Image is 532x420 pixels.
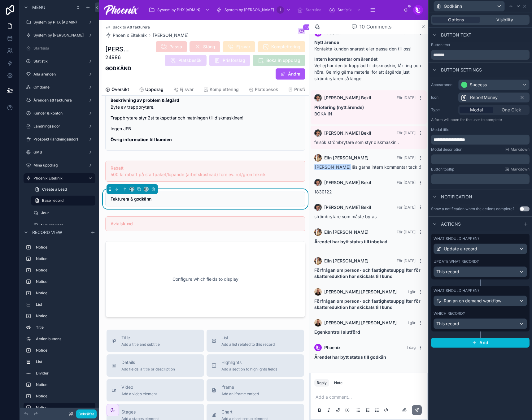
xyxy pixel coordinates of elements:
[221,342,275,347] span: Add a list related to this record
[470,94,498,101] span: ReportMoney
[324,95,371,101] span: [PERSON_NAME] Bekil
[221,392,259,396] span: Add an iframe embed
[255,86,278,93] span: Platsbesök
[24,17,95,27] a: System by PHX (ADMIN)
[434,311,465,316] label: Which record?
[36,336,93,341] label: Action buttons
[408,320,416,325] span: I går
[306,7,321,12] span: Startsida
[504,147,530,152] a: Markdown
[42,198,63,203] span: Base record
[31,220,95,230] a: Nya ärenden
[470,82,487,88] div: Success
[24,30,95,40] a: System by [PERSON_NAME]
[113,25,150,30] span: Back to Att fakturera
[360,23,391,30] span: 10 Comments
[36,394,93,399] label: Notice
[314,140,399,145] span: felsök strömbrytare som styr diskmaskin..
[324,344,341,351] span: Phoenix
[221,409,268,415] span: Chart
[173,84,194,96] a: Ej svar
[121,409,159,415] span: Stages
[431,338,530,348] button: Add
[33,176,83,181] label: Phoenix Elteknik
[207,330,304,352] button: ListAdd a list related to this record
[511,167,530,172] span: Markdown
[31,196,95,206] a: Base record
[397,258,416,263] span: För [DATE]
[105,25,150,30] a: Back to Att fakturera
[24,43,95,53] a: Startsida
[33,137,85,142] label: Prospekt (landningssidor)
[24,134,95,144] a: Prospekt (landningssidor)
[504,167,530,172] a: Markdown
[431,82,456,87] label: Appearance
[324,229,368,235] span: Elin [PERSON_NAME]
[33,150,85,155] label: GMB
[111,197,295,201] h5: Fakturera & godkänn
[107,379,204,401] button: VideoAdd a video element
[436,269,459,275] span: This record
[434,266,527,277] button: This record
[24,147,95,157] a: GMB
[107,330,204,352] button: TitleAdd a title and subtitle
[221,384,259,390] span: iframe
[431,117,530,125] p: A form will open for the user to complete
[294,86,317,93] span: Prisförslag
[444,3,462,9] span: Godkänn
[121,367,175,372] span: Add fields, a title or description
[24,173,95,183] a: Phoenix Elteknik
[431,135,530,145] div: scrollable content
[32,4,45,11] span: Menu
[33,98,85,103] label: Ärenden att fakturera
[36,405,90,410] label: Notice
[31,208,95,218] a: Jour
[502,107,521,113] span: One Click
[441,194,472,200] span: Notification
[36,291,93,296] label: Notice
[314,56,423,82] p: Vet ej hur den är kopplad till diskmaskin, får ring och höra. Ge mig gärna material för att åtgär...
[24,108,95,118] a: Kunder & konton
[434,296,527,306] button: Run an on demand workflow
[42,187,67,192] span: Create a Lead
[41,223,94,228] label: Nya ärenden
[24,160,95,170] a: Mina uppdrag
[121,384,157,390] span: Video
[221,335,275,341] span: List
[33,46,94,51] label: Startsida
[441,221,461,227] span: Actions
[24,82,95,92] a: Omdöme
[434,259,479,264] label: Update what record?
[33,20,85,25] label: System by PHX (ADMIN)
[33,163,85,168] label: Mina uppdrag
[105,32,147,38] a: Phoenix Elteknik
[408,289,416,294] span: I går
[431,206,514,211] div: Show a notification when the actions complete?
[214,4,294,15] a: System by [PERSON_NAME]1
[314,379,329,387] button: Reply
[298,28,305,35] button: 10
[397,155,416,160] span: För [DATE]
[496,17,513,23] span: Visibility
[105,45,132,54] h1: [PERSON_NAME]
[314,39,423,52] p: Kontakta kunden snarast eller passa den till oss!
[314,239,387,244] strong: Ärendet har bytt status till inbokad
[277,6,284,14] div: 1
[225,7,274,12] span: System by [PERSON_NAME]
[431,167,454,172] label: Button tooltip
[24,121,95,131] a: Landningssidor
[203,84,239,96] a: Komplettering
[324,289,397,295] span: [PERSON_NAME] [PERSON_NAME]
[314,105,364,110] strong: Priotering (nytt ärende)
[314,40,339,45] strong: Nytt ärende
[434,318,527,329] button: This record
[436,321,459,327] span: This record
[36,348,93,353] label: Notice
[33,124,85,129] label: Landningssidor
[444,246,477,252] span: Update a record
[314,329,360,335] strong: Egenkontroll slutförd
[36,279,93,284] label: Notice
[511,147,530,152] span: Markdown
[153,32,189,38] a: [PERSON_NAME]
[104,5,139,15] img: App logo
